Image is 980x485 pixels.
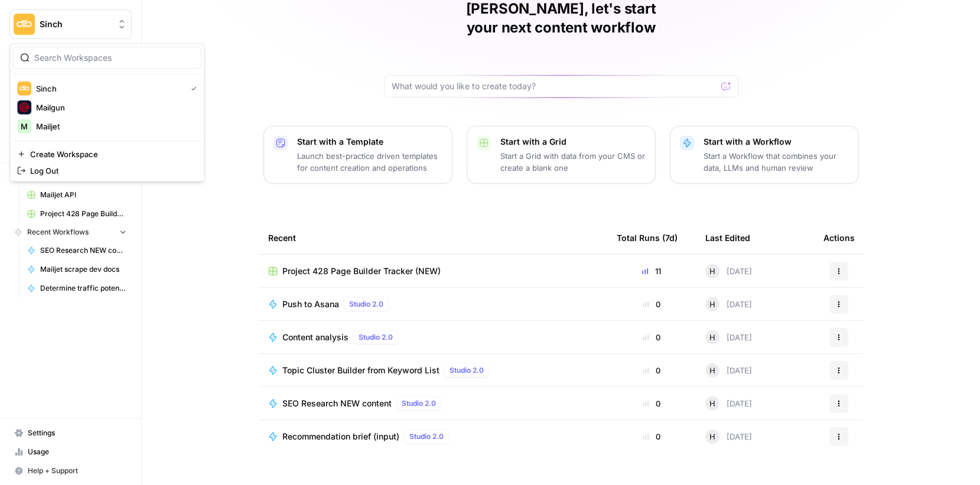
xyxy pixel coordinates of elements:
[21,121,28,132] span: M
[617,265,686,277] div: 11
[40,283,126,294] span: Determine traffic potential for a keyword
[17,82,31,96] img: Sinch Logo
[268,429,598,444] a: Recommendation brief (input)Studio 2.0
[297,150,442,174] p: Launch best-practice driven templates for content creation and operations
[282,331,349,343] span: Content analysis
[27,227,89,237] span: Recent Workflows
[705,297,752,311] div: [DATE]
[282,298,339,310] span: Push to Asana
[500,136,646,148] p: Start with a Grid
[670,126,859,184] button: Start with a WorkflowStart a Workflow that combines your data, LLMs and human review
[709,265,715,277] span: H
[282,431,399,442] span: Recommendation brief (input)
[617,298,686,310] div: 0
[22,260,132,279] a: Mailjet scrape dev docs
[36,102,192,113] span: Mailgun
[823,222,855,254] div: Actions
[268,265,598,277] a: Project 428 Page Builder Tracker (NEW)
[40,18,111,30] span: Sinch
[450,365,484,376] span: Studio 2.0
[17,100,31,115] img: Mailgun Logo
[297,136,442,148] p: Start with a Template
[22,279,132,298] a: Determine traffic potential for a keyword
[709,331,715,343] span: H
[14,14,35,35] img: Sinch Logo
[709,298,715,310] span: H
[704,136,849,148] p: Start with a Workflow
[263,126,452,184] button: Start with a TemplateLaunch best-practice driven templates for content creation and operations
[28,428,126,438] span: Settings
[705,222,750,254] div: Last Edited
[30,165,192,177] span: Log Out
[22,185,132,204] a: Mailjet API
[40,209,126,219] span: Project 428 Page Builder Tracker (NEW)
[402,398,436,409] span: Studio 2.0
[268,330,598,344] a: Content analysisStudio 2.0
[709,431,715,442] span: H
[617,398,686,409] div: 0
[704,150,849,174] p: Start a Workflow that combines your data, LLMs and human review
[22,241,132,260] a: SEO Research NEW content
[9,442,132,461] a: Usage
[268,222,598,254] div: Recent
[36,121,192,132] span: Mailjet
[359,332,393,343] span: Studio 2.0
[705,396,752,411] div: [DATE]
[268,396,598,411] a: SEO Research NEW contentStudio 2.0
[500,150,646,174] p: Start a Grid with data from your CMS or create a blank one
[709,398,715,409] span: H
[705,363,752,377] div: [DATE]
[40,264,126,275] span: Mailjet scrape dev docs
[9,461,132,480] button: Help + Support
[705,330,752,344] div: [DATE]
[9,424,132,442] a: Settings
[40,245,126,256] span: SEO Research NEW content
[617,331,686,343] div: 0
[617,431,686,442] div: 0
[12,162,201,179] a: Log Out
[282,265,441,277] span: Project 428 Page Builder Tracker (NEW)
[617,222,678,254] div: Total Runs (7d)
[617,364,686,376] div: 0
[282,364,439,376] span: Topic Cluster Builder from Keyword List
[40,190,126,200] span: Mailjet API
[409,431,444,442] span: Studio 2.0
[30,148,192,160] span: Create Workspace
[709,364,715,376] span: H
[392,80,717,92] input: What would you like to create today?
[467,126,656,184] button: Start with a GridStart a Grid with data from your CMS or create a blank one
[282,398,392,409] span: SEO Research NEW content
[22,204,132,223] a: Project 428 Page Builder Tracker (NEW)
[268,363,598,377] a: Topic Cluster Builder from Keyword ListStudio 2.0
[268,297,598,311] a: Push to AsanaStudio 2.0
[9,223,132,241] button: Recent Workflows
[12,146,201,162] a: Create Workspace
[36,83,181,95] span: Sinch
[9,44,204,182] div: Workspace: Sinch
[34,52,194,64] input: Search Workspaces
[705,264,752,278] div: [DATE]
[705,429,752,444] div: [DATE]
[28,447,126,457] span: Usage
[28,466,126,476] span: Help + Support
[349,299,383,310] span: Studio 2.0
[9,9,132,39] button: Workspace: Sinch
